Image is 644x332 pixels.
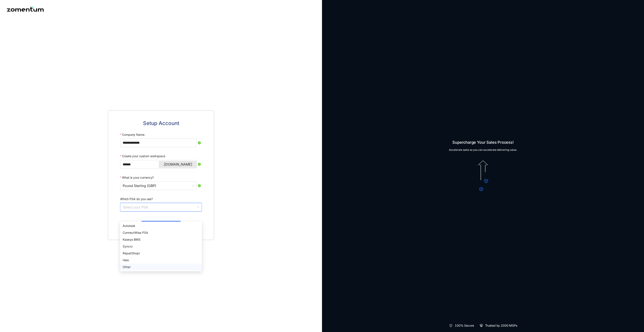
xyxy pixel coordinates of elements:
span: Accelerate sales so you can accelerate delivering value. [449,148,517,152]
div: Other [123,265,199,269]
div: Syncro [120,243,202,250]
img: Zomentum logo [7,7,44,12]
div: Kaseya BMS [120,236,202,243]
div: Syncro [123,244,199,249]
div: .[DOMAIN_NAME] [159,161,197,168]
div: Other [120,264,202,270]
div: RepairShopr [123,251,199,256]
div: Autotask [120,222,202,229]
div: Halo [120,257,202,264]
div: ConnectWise PSA [123,230,199,235]
button: Experience Zomentum [141,221,181,228]
div: Autotask [123,223,199,228]
span: Pound Sterling (GBP) [123,182,194,190]
div: RepairShopr [120,250,202,257]
label: What is your currency? [120,174,154,181]
span: Trusted by 2000 MSPs [485,323,517,328]
div: ConnectWise PSA [120,229,202,236]
label: Company Name [120,131,145,139]
label: Which PSA do you use? [120,195,153,203]
input: Create your custom workspace [123,162,193,167]
input: Company Name [120,139,197,147]
span: Setup Account [143,119,179,127]
span: 100% Secure [455,323,474,328]
label: Create your custom workspace [120,152,165,160]
div: Halo [123,258,199,263]
span: Supercharge Your Sales Process! [449,139,517,145]
div: Kaseya BMS [123,237,199,242]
